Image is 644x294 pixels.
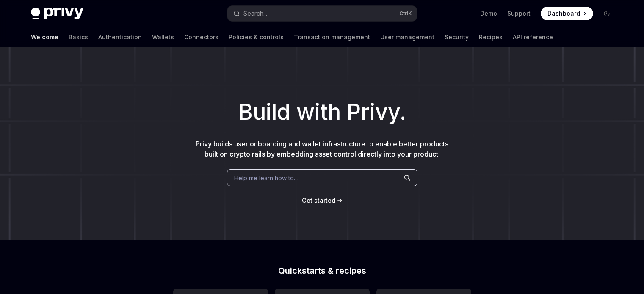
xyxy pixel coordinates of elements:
[507,9,531,18] a: Support
[98,27,142,47] a: Authentication
[480,9,497,18] a: Demo
[229,27,284,47] a: Policies & controls
[152,27,174,47] a: Wallets
[302,197,335,204] span: Get started
[31,8,83,19] img: dark logo
[31,27,58,47] a: Welcome
[600,7,614,20] button: Toggle dark mode
[227,6,417,21] button: Open search
[479,27,503,47] a: Recipes
[294,27,370,47] a: Transaction management
[234,173,299,182] span: Help me learn how to…
[196,140,448,158] span: Privy builds user onboarding and wallet infrastructure to enable better products built on crypto ...
[69,27,88,47] a: Basics
[173,267,471,275] h2: Quickstarts & recipes
[547,9,580,18] span: Dashboard
[302,196,335,205] a: Get started
[14,96,630,129] h1: Build with Privy.
[184,27,218,47] a: Connectors
[445,27,469,47] a: Security
[243,8,267,19] div: Search...
[541,7,593,20] a: Dashboard
[513,27,553,47] a: API reference
[380,27,434,47] a: User management
[399,10,412,17] span: Ctrl K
